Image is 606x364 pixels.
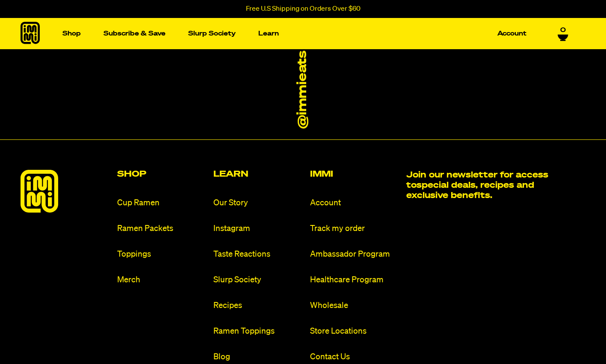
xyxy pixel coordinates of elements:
a: Healthcare Program [310,274,400,286]
a: Toppings [117,249,207,260]
a: Learn [255,27,282,40]
h2: Learn [213,170,303,178]
a: Contact Us [310,351,400,363]
img: immieats [21,170,58,213]
a: Subscribe & Save [100,27,169,40]
h2: Immi [310,170,400,178]
a: @immieats [296,51,310,129]
span: 0 [560,24,566,31]
h2: Join our newsletter for access to special deals, recipes and exclusive benefits. [406,170,554,201]
a: Our Story [213,197,303,209]
p: Free U.S Shipping on Orders Over $60 [246,5,361,13]
a: Ramen Toppings [213,326,303,337]
h2: Shop [117,170,207,178]
a: Account [310,197,400,209]
a: 0 [558,24,568,38]
a: Ambassador Program [310,249,400,260]
a: Blog [213,351,303,363]
a: Account [494,27,530,40]
a: Recipes [213,300,303,311]
a: Wholesale [310,300,400,311]
a: Slurp Society [185,27,239,40]
a: Taste Reactions [213,249,303,260]
a: Track my order [310,223,400,234]
a: Cup Ramen [117,197,207,209]
a: Shop [59,27,84,40]
a: Ramen Packets [117,223,207,234]
nav: Main navigation [59,18,530,49]
a: Store Locations [310,326,400,337]
a: Slurp Society [213,274,303,286]
a: Merch [117,274,207,286]
a: Instagram [213,223,303,234]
